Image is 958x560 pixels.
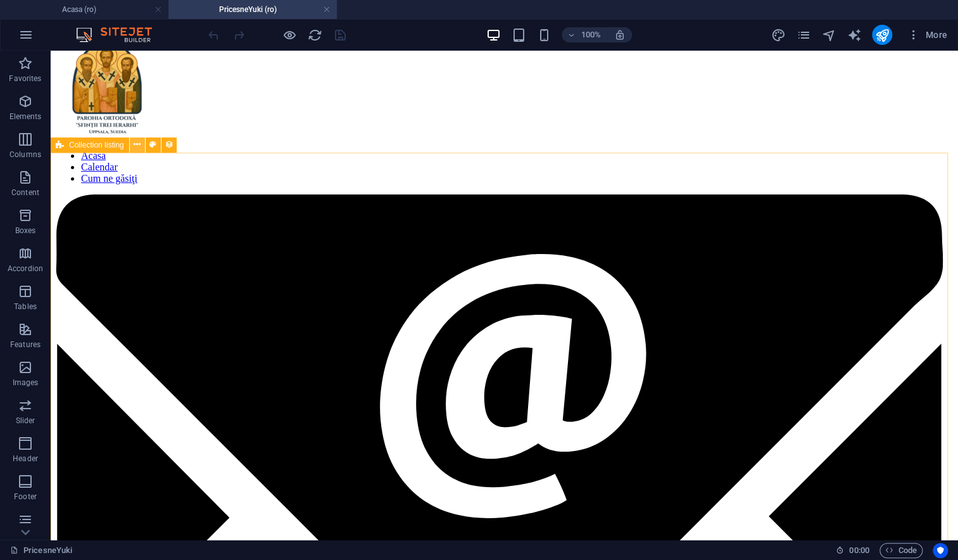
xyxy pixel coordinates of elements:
[907,29,947,41] span: More
[821,27,836,42] button: navigator
[885,543,917,558] span: Code
[562,27,607,42] button: 100%
[282,27,297,42] button: Click here to leave preview mode and continue editing
[858,545,860,555] span: :
[10,340,41,350] p: Features
[933,543,948,558] button: Usercentrics
[581,27,601,42] h6: 100%
[69,141,124,149] span: Collection listing
[614,29,625,41] i: On resize automatically adjust zoom level to fit chosen device.
[8,264,43,274] p: Accordion
[14,302,37,312] p: Tables
[73,27,168,42] img: Editor Logo
[847,28,861,42] i: AI Writer
[821,28,836,42] i: Navigator
[308,28,322,42] i: Reload page
[13,454,38,464] p: Header
[9,111,42,122] p: Elements
[14,492,37,502] p: Footer
[771,27,786,42] button: design
[872,25,892,45] button: publish
[879,543,923,558] button: Code
[307,27,322,42] button: reload
[902,25,952,45] button: More
[15,226,36,236] p: Boxes
[13,378,39,388] p: Images
[9,73,41,84] p: Favorites
[771,28,785,42] i: Design (Ctrl+Alt+Y)
[874,28,889,42] i: Publish
[10,543,72,558] a: Click to cancel selection. Double-click to open Pages
[836,543,869,558] h6: Session time
[11,188,39,198] p: Content
[16,416,35,426] p: Slider
[847,27,862,42] button: text_generator
[796,28,810,42] i: Pages (Ctrl+Alt+S)
[849,543,869,558] span: 00 00
[9,150,41,160] p: Columns
[168,3,337,16] h4: PricesneYuki (ro)
[796,27,811,42] button: pages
